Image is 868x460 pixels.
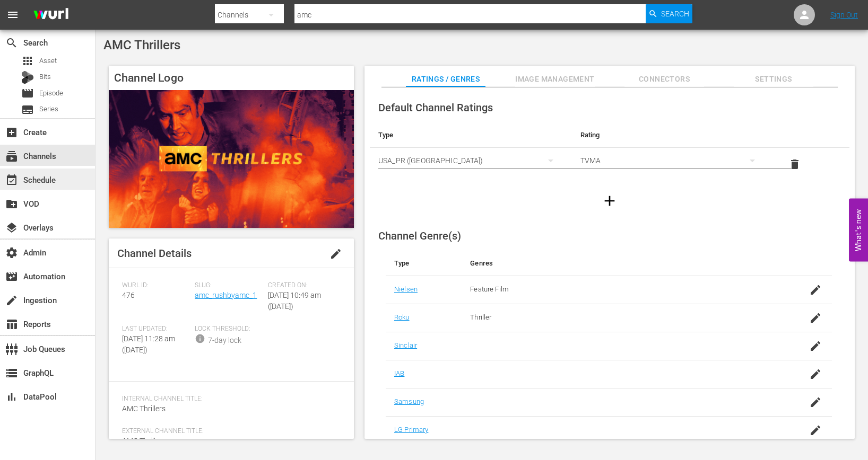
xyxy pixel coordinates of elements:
[5,367,18,379] span: GraphQL
[5,270,18,283] span: Automation
[394,285,418,293] a: Nielsen
[378,101,493,114] span: Default Channel Ratings
[122,404,166,413] span: AMC Thrillers
[5,37,18,49] span: Search
[122,325,189,333] span: Last Updated:
[122,281,189,290] span: Wurl ID:
[394,369,404,377] a: IAB
[5,343,18,356] span: Job Queues
[378,229,461,242] span: Channel Genre(s)
[122,291,135,299] span: 476
[394,397,424,405] a: Samsung
[21,71,34,84] div: Bits
[394,341,417,349] a: Sinclair
[830,11,858,19] a: Sign Out
[195,291,257,299] a: amc_rushbyamc_1
[370,122,849,181] table: simple table
[624,73,704,86] span: Connectors
[462,251,782,276] th: Genres
[122,334,175,354] span: [DATE] 11:28 am ([DATE])
[661,4,689,23] span: Search
[122,427,335,436] span: External Channel Title:
[268,291,321,311] span: [DATE] 10:49 am ([DATE])
[5,222,18,234] span: Overlays
[195,333,205,344] span: info
[5,391,18,403] span: DataPool
[39,88,63,99] span: Episode
[734,73,813,86] span: Settings
[580,146,766,175] div: TVMA
[386,251,462,276] th: Type
[103,38,180,52] span: AMC Thrillers
[5,174,18,187] span: Schedule
[122,437,166,445] span: AMC Thrillers
[122,395,335,403] span: Internal Channel Title:
[195,325,262,333] span: Lock Threshold:
[406,73,485,86] span: Ratings / Genres
[5,198,18,210] span: VOD
[195,281,262,290] span: Slug:
[208,335,241,346] div: 7-day lock
[5,150,18,163] span: Channels
[515,73,595,86] span: Image Management
[109,90,354,228] img: AMC Thrillers
[329,247,342,260] span: edit
[5,126,18,139] span: Create
[5,294,18,307] span: Ingestion
[646,4,692,23] button: Search
[39,56,57,66] span: Asset
[394,313,410,321] a: Roku
[782,152,808,177] button: delete
[21,103,34,116] span: Series
[788,158,801,171] span: delete
[21,87,34,100] span: Episode
[370,122,572,148] th: Type
[6,8,19,21] span: menu
[39,104,58,114] span: Series
[394,426,428,434] a: LG Primary
[268,281,335,290] span: Created On:
[5,246,18,259] span: Admin
[21,55,34,67] span: Asset
[572,122,774,148] th: Rating
[378,146,563,175] div: USA_PR ([GEOGRAPHIC_DATA])
[323,241,349,267] button: edit
[117,247,192,260] span: Channel Details
[25,3,76,28] img: ans4CAIJ8jUAAAAAAAAAAAAAAAAAAAAAAAAgQb4GAAAAAAAAAAAAAAAAAAAAAAAAJMjXAAAAAAAAAAAAAAAAAAAAAAAAgAT5G...
[109,66,354,90] h4: Channel Logo
[39,72,51,82] span: Bits
[849,199,868,262] button: Open Feedback Widget
[5,318,18,331] span: Reports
